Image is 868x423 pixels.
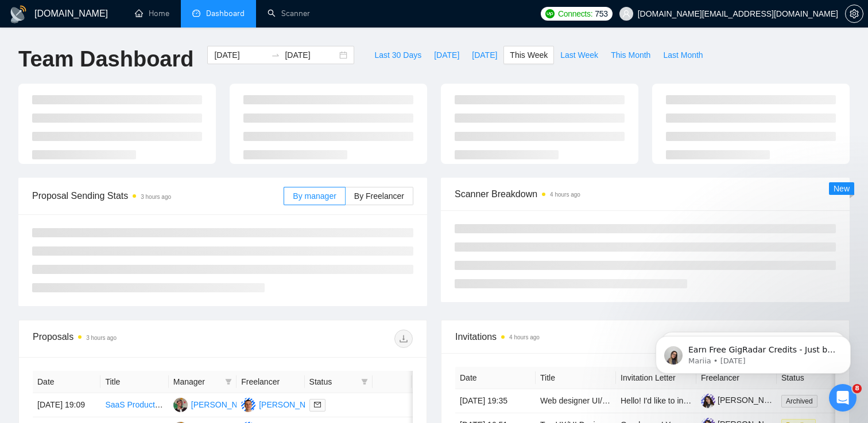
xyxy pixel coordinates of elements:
[271,50,280,60] span: swap-right
[428,46,466,64] button: [DATE]
[455,330,835,344] span: Invitations
[781,396,822,405] a: Archived
[560,49,598,61] span: Last Week
[852,384,862,393] span: 8
[845,9,863,18] a: setting
[18,46,193,73] h1: Team Dashboard
[595,7,607,20] span: 753
[509,334,540,340] time: 4 hours ago
[241,399,325,409] a: IZ[PERSON_NAME]
[237,371,304,393] th: Freelancer
[455,187,836,201] span: Scanner Breakdown
[206,9,245,18] span: Dashboard
[510,49,548,61] span: This Week
[558,7,592,20] span: Connects:
[33,393,100,417] td: [DATE] 19:09
[214,49,266,61] input: Start date
[781,395,817,408] span: Archived
[657,46,709,64] button: Last Month
[105,400,269,409] a: SaaS Product Designer for AI tracking product
[434,49,459,61] span: [DATE]
[173,398,188,412] img: RA
[616,367,696,389] th: Invitation Letter
[359,373,370,390] span: filter
[545,9,555,18] img: upwork-logo.png
[135,9,169,18] a: homeHome
[638,312,868,392] iframe: Intercom notifications message
[259,398,325,411] div: [PERSON_NAME]
[173,399,297,409] a: RA[PERSON_NAME] Azuatalam
[86,335,117,341] time: 3 hours ago
[701,395,784,405] a: [PERSON_NAME]
[241,398,255,412] img: IZ
[845,5,863,23] button: setting
[33,371,100,393] th: Date
[536,367,616,389] th: Title
[293,191,336,201] span: By manager
[455,389,536,413] td: [DATE] 19:35
[314,401,321,408] span: mail
[192,9,200,17] span: dashboard
[374,49,421,61] span: Last 30 Days
[9,5,28,23] img: logo
[455,367,536,389] th: Date
[223,373,234,390] span: filter
[354,191,404,201] span: By Freelancer
[540,396,712,405] a: Web designer UI/UX for web agency and startup
[32,189,284,203] span: Proposal Sending Stats
[33,330,223,348] div: Proposals
[554,46,604,64] button: Last Week
[604,46,657,64] button: This Month
[268,9,310,18] a: searchScanner
[466,46,503,64] button: [DATE]
[536,389,616,413] td: Web designer UI/UX for web agency and startup
[663,49,703,61] span: Last Month
[100,371,168,393] th: Title
[169,371,237,393] th: Manager
[834,184,850,193] span: New
[701,394,715,408] img: c1TvrDEnT2cRyVJWuaGrBp4vblnH3gAhIHj-0WWF6XgB1-1I-LIFv2h85ylRMVt1qP
[173,375,220,388] span: Manager
[368,46,428,64] button: Last 30 Days
[829,384,857,412] iframe: Intercom live chat
[285,49,337,61] input: End date
[472,49,497,61] span: [DATE]
[141,194,171,200] time: 3 hours ago
[191,398,297,411] div: [PERSON_NAME] Azuatalam
[309,375,356,388] span: Status
[225,378,232,385] span: filter
[611,49,650,61] span: This Month
[100,393,168,417] td: SaaS Product Designer for AI tracking product
[550,191,580,198] time: 4 hours ago
[846,9,863,18] span: setting
[503,46,554,64] button: This Week
[361,378,368,385] span: filter
[271,50,280,60] span: to
[622,10,630,18] span: user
